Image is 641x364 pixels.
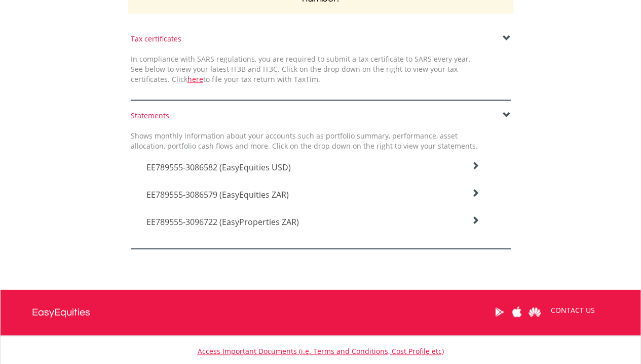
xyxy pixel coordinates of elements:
a: here [187,74,203,84]
div: Tax certificates [131,34,511,44]
a: CONTACT US [544,296,602,325]
span: EE789555-3096722 (EasyProperties ZAR) [146,216,299,227]
a: Apple [508,296,526,328]
span: EE789555-3086582 (EasyEquities USD) [146,162,291,173]
a: Huawei [526,296,544,328]
a: Google Play [491,296,508,328]
span: Click to file your tax return with TaxTim. [172,74,320,84]
span: In compliance with SARS regulations, you are required to submit a tax certificate to SARS every y... [131,54,471,84]
a: EasyEquities [32,290,90,335]
div: Shows monthly information about your accounts such as portfolio summary, performance, asset alloc... [123,131,485,151]
span: EE789555-3086579 (EasyEquities ZAR) [146,189,289,200]
div: Statements [131,111,511,121]
a: Access Important Documents (i.e. Terms and Conditions, Cost Profile etc) [198,346,444,356]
